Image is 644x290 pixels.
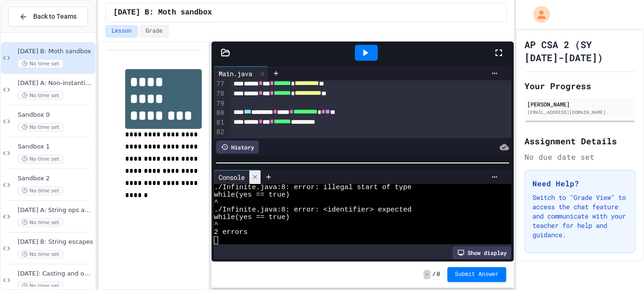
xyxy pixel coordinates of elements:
[214,118,226,128] div: 81
[18,143,93,151] span: Sandbox 1
[8,7,88,27] button: Back to Teams
[18,91,64,100] span: No time set
[18,79,93,87] span: [DATE] A: Non-instantiated classes
[214,229,248,236] span: 2 errors
[532,178,628,189] h3: Need Help?
[527,109,633,116] div: [EMAIL_ADDRESS][DOMAIN_NAME]
[453,246,511,259] div: Show display
[113,7,212,18] span: 26 Sep B: Moth sandbox
[214,199,218,206] span: ^
[18,218,64,227] span: No time set
[214,69,257,78] div: Main.java
[524,79,636,92] h2: Your Progress
[214,127,226,137] div: 82
[524,38,636,64] h1: AP CSA 2 (SY [DATE]-[DATE])
[214,89,226,99] div: 78
[214,221,218,229] span: ^
[18,270,93,278] span: [DATE]: Casting and overflow
[18,48,93,56] span: [DATE] B: Moth sandbox
[106,25,138,37] button: Lesson
[18,186,64,195] span: No time set
[524,134,636,148] h2: Assignment Details
[524,4,552,25] div: My Account
[527,100,633,108] div: [PERSON_NAME]
[140,25,169,37] button: Grade
[432,271,436,278] span: /
[214,66,269,80] div: Main.java
[216,141,259,154] div: History
[214,214,290,221] span: while(yes == true)
[447,267,506,282] button: Submit Answer
[214,172,249,182] div: Console
[455,271,499,278] span: Submit Answer
[18,250,64,259] span: No time set
[214,79,226,89] div: 77
[532,193,628,240] p: Switch to "Grade View" to access the chat feature and communicate with your teacher for help and ...
[18,123,64,132] span: No time set
[18,111,93,119] span: Sandbox 0
[524,151,636,163] div: No due date set
[18,59,64,68] span: No time set
[214,108,226,118] div: 80
[18,155,64,163] span: No time set
[214,184,411,191] span: ./Infinite.java:8: error: illegal start of type
[214,99,226,108] div: 79
[214,170,261,184] div: Console
[214,191,290,199] span: while(yes == true)
[18,238,93,246] span: [DATE] B: String escapes
[214,206,411,214] span: ./Infinite.java:8: error: <identifier> expected
[18,175,93,183] span: Sandbox 2
[33,12,77,21] span: Back to Teams
[18,206,93,214] span: [DATE] A: String ops and Capital-M Math
[424,270,431,279] span: -
[437,271,440,278] span: 0
[214,137,226,147] div: 83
